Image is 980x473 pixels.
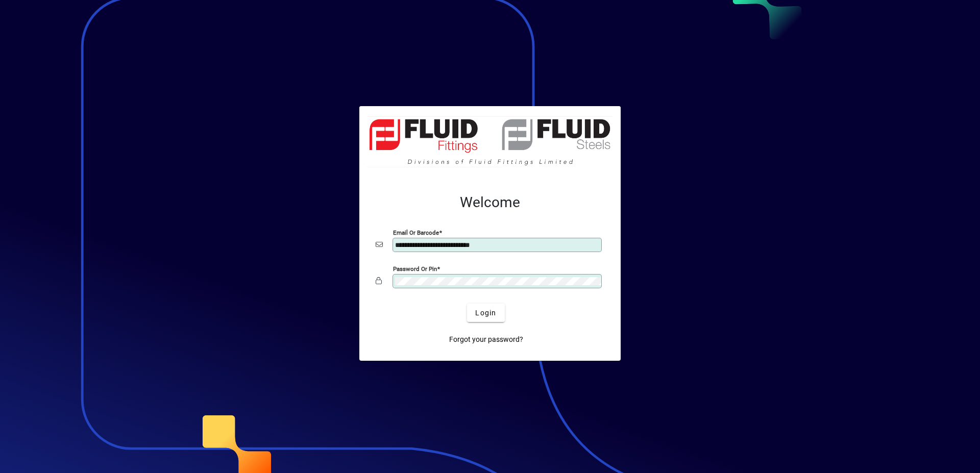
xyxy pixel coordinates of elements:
mat-label: Password or Pin [393,265,437,272]
a: Forgot your password? [445,330,527,348]
button: Login [467,304,504,322]
span: Login [475,308,496,318]
mat-label: Email or Barcode [393,229,439,236]
span: Forgot your password? [449,334,523,345]
h2: Welcome [376,194,604,211]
